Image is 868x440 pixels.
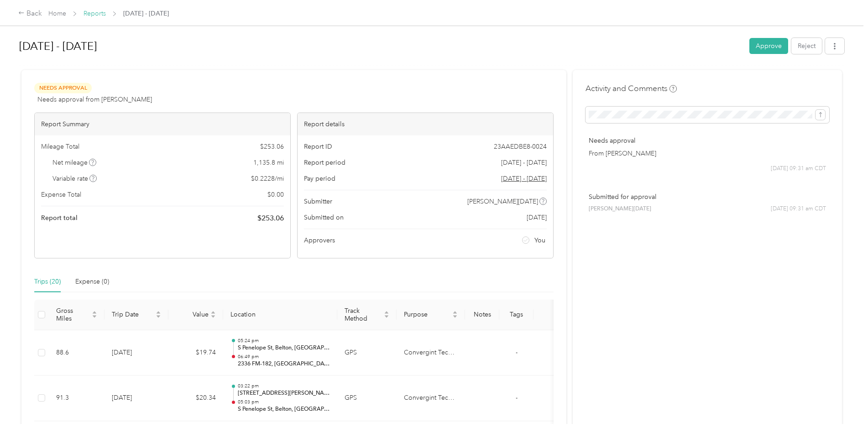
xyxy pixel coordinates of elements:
span: caret-down [384,314,389,319]
span: Submitter [304,197,332,206]
p: 05:03 pm [238,399,330,405]
span: caret-down [452,314,458,319]
span: caret-down [210,314,216,319]
span: Variable rate [52,174,97,183]
div: Back [18,8,42,19]
td: GPS [337,376,397,421]
span: $ 253.06 [260,142,284,151]
th: Gross Miles [49,300,105,330]
span: caret-down [92,314,97,319]
span: 1,135.8 mi [253,158,284,167]
span: Pay period [304,174,335,183]
span: Report period [304,158,345,167]
span: caret-up [452,310,458,315]
td: Convergint Technologies [397,376,465,421]
td: Convergint Technologies [397,330,465,376]
td: $20.34 [168,376,223,421]
p: From [PERSON_NAME] [589,149,826,158]
p: Needs approval [589,136,826,145]
span: You [534,236,545,245]
td: 91.3 [49,376,105,421]
span: Mileage Total [41,142,79,151]
span: [DATE] 09:31 am CDT [771,205,826,213]
td: 88.6 [49,330,105,376]
span: Gross Miles [56,307,90,322]
span: - [516,394,518,402]
span: [DATE] - [DATE] [123,9,169,18]
td: [DATE] [105,330,168,376]
th: Notes [465,300,499,330]
a: Home [48,10,66,17]
span: Net mileage [52,158,97,167]
span: Report total [41,213,78,223]
span: Needs approval from [PERSON_NAME] [37,95,152,104]
span: Needs Approval [34,83,92,93]
span: [PERSON_NAME][DATE] [589,205,651,213]
span: caret-down [156,314,161,319]
span: - [516,349,518,356]
p: [STREET_ADDRESS][PERSON_NAME] [238,389,330,397]
span: Track Method [345,307,382,322]
th: Tags [499,300,533,330]
span: Expense Total [41,190,81,199]
div: Report Summary [35,113,290,135]
h4: Activity and Comments [586,83,677,94]
span: [DATE] - [DATE] [501,158,547,167]
iframe: Everlance-gr Chat Button Frame [817,389,868,440]
p: S Penelope St, Belton, [GEOGRAPHIC_DATA] [238,344,330,352]
span: Trip Date [112,311,154,318]
p: S Penelope St, Belton, [GEOGRAPHIC_DATA] [238,405,330,413]
span: $ 0.2228 / mi [251,174,284,183]
th: Purpose [397,300,465,330]
th: Location [223,300,337,330]
span: Value [176,311,209,318]
h1: Sep 1 - 30, 2025 [19,35,743,57]
button: Reject [791,38,822,54]
div: Report details [298,113,553,135]
td: GPS [337,330,397,376]
div: Expense (0) [75,277,109,287]
th: Track Method [337,300,397,330]
span: 23AAEDBE8-0024 [494,142,547,151]
span: Purpose [404,311,450,318]
span: [DATE] [527,213,547,222]
td: [DATE] [105,376,168,421]
p: 2336 FM-182, [GEOGRAPHIC_DATA], [GEOGRAPHIC_DATA] [238,360,330,368]
span: caret-up [384,310,389,315]
span: Report ID [304,142,332,151]
span: Approvers [304,236,335,245]
span: Submitted on [304,213,344,222]
td: $19.74 [168,330,223,376]
span: $ 253.06 [257,213,284,224]
span: [DATE] 09:31 am CDT [771,165,826,173]
p: 05:24 pm [238,338,330,344]
a: Reports [84,10,106,17]
span: caret-up [156,310,161,315]
th: Trip Date [105,300,168,330]
button: Approve [749,38,788,54]
span: $ 0.00 [267,190,284,199]
span: caret-up [92,310,97,315]
span: caret-up [210,310,216,315]
p: 03:22 pm [238,383,330,389]
span: [PERSON_NAME][DATE] [467,197,538,206]
th: Value [168,300,223,330]
p: Submitted for approval [589,192,826,202]
div: Trips (20) [34,277,61,287]
p: 06:49 pm [238,354,330,360]
span: Go to pay period [501,174,547,183]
